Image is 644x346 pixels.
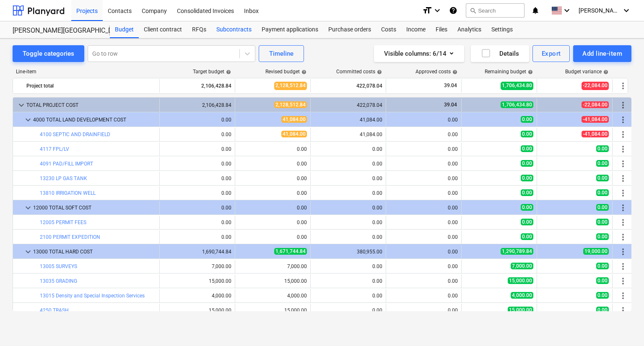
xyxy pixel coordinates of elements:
span: 2,128,512.84 [274,101,307,108]
span: 0.00 [596,175,609,181]
div: Visible columns : 6/14 [384,48,454,59]
i: Knowledge base [449,5,457,15]
span: help [300,70,306,75]
div: 0.00 [314,190,382,196]
span: search [470,7,476,14]
div: 41,084.00 [314,132,382,137]
a: 12005 PERMIT FEES [40,219,86,225]
div: Files [431,21,452,38]
span: 0.00 [521,175,533,181]
div: Costs [376,21,401,38]
div: 0.00 [390,117,458,123]
span: help [602,70,608,75]
div: 0.00 [390,249,458,255]
span: 41,084.00 [281,116,307,123]
div: 15,000.00 [239,278,307,284]
div: 0.00 [314,146,382,152]
span: More actions [618,159,628,169]
a: 4100 SEPTIC AND DRAINFIELD [40,132,110,137]
i: format_size [422,5,432,15]
button: Details [471,45,529,62]
a: 13810 IRRIGATION WELL [40,190,96,196]
div: 0.00 [163,234,231,240]
div: 0.00 [390,293,458,299]
div: 0.00 [390,176,458,181]
div: 0.00 [163,205,231,211]
span: 7,000.00 [511,263,533,269]
div: 7,000.00 [239,263,307,269]
div: 41,084.00 [314,117,382,123]
div: Toggle categories [23,48,74,59]
span: 1,290,789.84 [501,248,533,255]
span: help [375,70,382,75]
span: More actions [618,291,628,301]
span: More actions [618,129,628,139]
div: 0.00 [314,176,382,181]
div: 4,000.00 [239,293,307,299]
div: 0.00 [314,293,382,299]
div: Details [481,48,519,59]
div: 0.00 [390,161,458,167]
a: 13015 Density and Special Inspection Services [40,293,145,299]
div: Analytics [452,21,486,38]
div: [PERSON_NAME][GEOGRAPHIC_DATA] [13,26,100,35]
span: More actions [618,232,628,242]
span: -41,084.00 [582,131,609,137]
div: 2,106,428.84 [163,79,231,93]
a: Budget [110,21,139,38]
span: 0.00 [596,145,609,152]
span: 0.00 [521,160,533,167]
span: help [451,70,457,75]
a: 13230 LP GAS TANK [40,176,87,181]
a: Purchase orders [323,21,376,38]
div: 0.00 [163,146,231,152]
button: Toggle categories [13,45,84,62]
div: 0.00 [390,278,458,284]
div: 0.00 [163,219,231,225]
span: 0.00 [521,233,533,240]
a: 13005 SURVEYS [40,263,77,269]
span: More actions [618,276,628,286]
div: 0.00 [239,176,307,181]
div: 4,000.00 [163,293,231,299]
div: 422,078.04 [314,102,382,108]
div: 0.00 [390,263,458,269]
a: Client contract [139,21,187,38]
button: Add line-item [573,45,631,62]
div: 12000 TOTAL SOFT COST [33,201,156,214]
span: More actions [618,81,628,91]
button: Export [532,45,570,62]
div: 0.00 [314,205,382,211]
span: [PERSON_NAME] [579,7,621,14]
span: 0.00 [596,307,609,313]
div: Project total [26,79,156,93]
div: 0.00 [390,190,458,196]
div: 0.00 [163,132,231,137]
div: 0.00 [390,132,458,137]
div: 0.00 [314,161,382,167]
a: Payment applications [257,21,323,38]
span: -41,084.00 [582,116,609,123]
div: 15,000.00 [163,307,231,313]
a: 4117 FPL/LV [40,146,69,152]
span: 15,000.00 [508,307,533,313]
div: 0.00 [239,146,307,152]
a: Subcontracts [211,21,257,38]
div: RFQs [187,21,211,38]
div: Committed costs [336,69,382,75]
div: 0.00 [239,234,307,240]
span: -22,084.00 [582,101,609,108]
span: 0.00 [596,263,609,269]
span: More actions [618,203,628,213]
div: 0.00 [239,161,307,167]
div: Budget variance [565,69,608,75]
div: 0.00 [163,190,231,196]
div: Add line-item [582,48,622,59]
span: 0.00 [596,277,609,284]
span: 1,706,434.80 [501,101,533,108]
span: 0.00 [521,189,533,196]
div: 0.00 [239,219,307,225]
span: 0.00 [521,131,533,137]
